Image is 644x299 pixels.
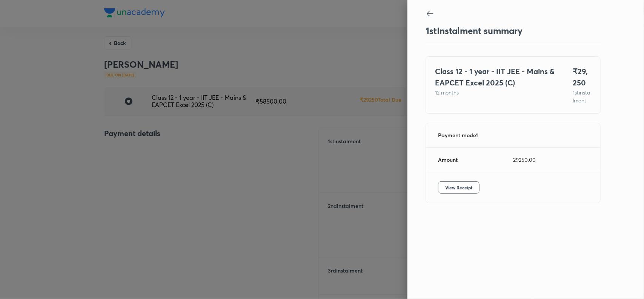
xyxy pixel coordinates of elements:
h3: 1 st Instalment summary [426,25,523,36]
div: Amount [438,157,513,163]
h4: Class 12 - 1 year - IIT JEE - Mains & EAPCET Excel 2025 (C) [435,66,555,88]
div: 29250.00 [513,157,588,163]
div: Payment mode 1 [438,132,513,138]
span: View Receipt [445,184,472,191]
button: View Receipt [438,181,480,194]
p: 12 months [435,88,555,96]
h4: ₹ 29,250 [573,66,591,88]
p: 1 st instalment [573,88,591,104]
